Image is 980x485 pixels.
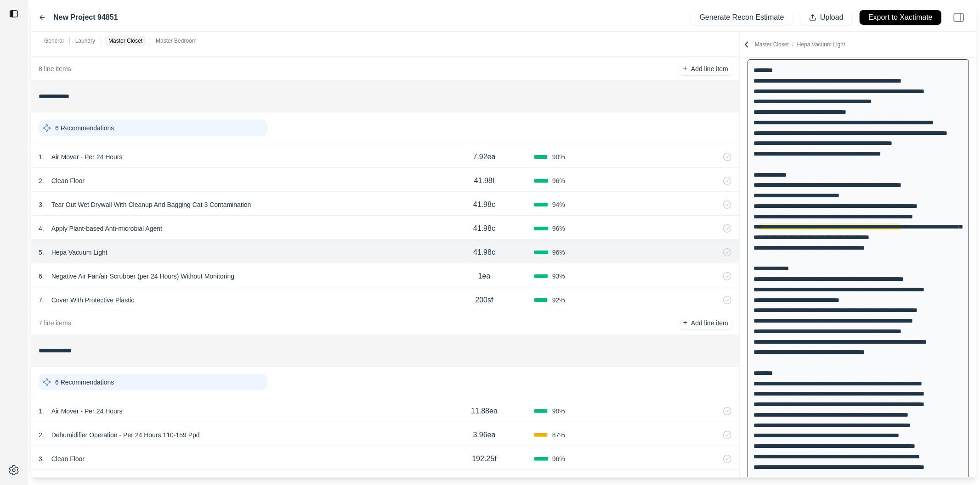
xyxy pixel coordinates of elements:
p: 7 line items [39,318,71,328]
button: +Add line item [680,317,732,329]
p: Upload [820,12,844,23]
p: Generate Recon Estimate [700,12,784,23]
p: 1 . [39,152,44,162]
span: 96 % [552,454,565,463]
p: 7 . [39,295,44,305]
span: Hepa Vacuum Light [797,41,845,48]
p: Cover With Protective Plastic [48,294,138,307]
p: Tear Out Wet Drywall With Cleanup And Bagging Cat 3 Contamination [48,198,255,211]
p: Clean Floor [48,452,88,465]
img: toggle sidebar [9,9,18,18]
p: 41.98f [474,175,494,186]
span: 90 % [552,407,565,416]
p: 2 . [39,176,44,185]
span: 87 % [552,430,565,440]
p: Master Closet [755,41,845,48]
p: 3 . [39,200,44,209]
p: Negative Air Fan/air Scrubber (per 24 Hours) Without Monitoring [48,270,238,283]
p: 4 . [39,224,44,233]
p: 1ea [478,271,491,282]
span: 90 % [552,152,565,162]
p: General [44,37,64,45]
p: Hepa Vacuum Light [48,246,111,259]
p: 41.98c [473,199,495,210]
p: Master Bedroom [156,37,197,45]
p: 3.96ea [473,429,496,440]
label: New Project 94851 [53,12,118,23]
p: Add line item [691,64,728,73]
p: 6 . [39,272,44,281]
p: 11.88ea [471,406,498,417]
p: Add line item [691,318,728,328]
p: 6 Recommendations [55,123,114,133]
span: 96 % [552,176,565,185]
span: / [789,41,797,48]
p: Master Closet [108,37,142,45]
p: 41.98c [473,223,495,234]
span: 96 % [552,224,565,233]
button: +Add line item [680,62,732,75]
button: Upload [800,10,852,25]
p: Dehumidifier Operation - Per 24 Hours 110-159 Ppd [48,429,204,441]
p: 5 . [39,248,44,257]
p: + [683,318,687,328]
button: Export to Xactimate [860,10,941,25]
p: 7.92ea [473,151,496,162]
p: Laundry [75,37,95,45]
p: Export to Xactimate [868,12,933,23]
p: 192.25f [472,453,496,464]
span: 92 % [552,295,565,305]
span: 96 % [552,248,565,257]
p: 1 . [39,407,44,416]
p: + [683,63,687,74]
p: Air Mover - Per 24 Hours [48,405,126,418]
p: 8 line items [39,64,71,73]
span: 94 % [552,200,565,209]
p: Apply Plant-based Anti-microbial Agent [48,222,166,235]
p: 6 Recommendations [55,378,114,387]
p: 41.98c [473,247,495,258]
span: 93 % [552,272,565,281]
button: Generate Recon Estimate [691,10,793,25]
p: Clean Floor [48,174,88,187]
p: Air Mover - Per 24 Hours [48,151,126,163]
p: 2 . [39,430,44,440]
p: 200sf [475,295,493,306]
p: 3 . [39,454,44,463]
img: right-panel.svg [949,7,969,28]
